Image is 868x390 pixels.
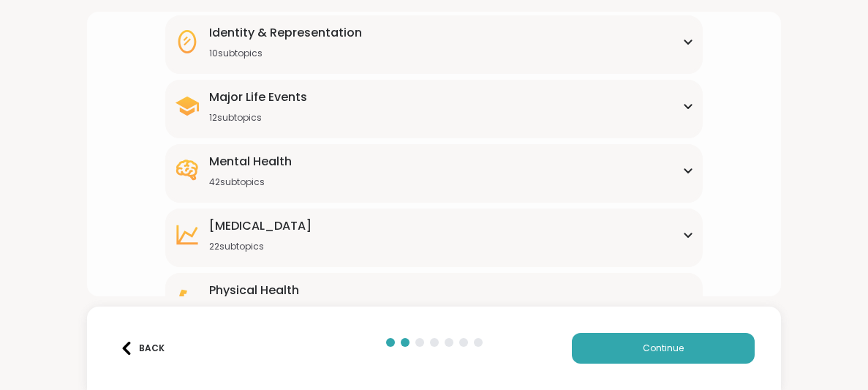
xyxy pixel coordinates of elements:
div: 10 subtopics [209,48,362,59]
div: Back [120,342,165,355]
span: Continue [643,342,684,355]
div: 22 subtopics [209,241,312,252]
div: Mental Health [209,153,292,170]
div: Identity & Representation [209,24,362,42]
div: Major Life Events [209,89,307,106]
button: Continue [572,333,755,364]
div: 42 subtopics [209,176,292,188]
div: 12 subtopics [209,112,307,124]
button: Back [113,333,172,364]
div: [MEDICAL_DATA] [209,217,312,235]
div: Physical Health [209,282,299,299]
